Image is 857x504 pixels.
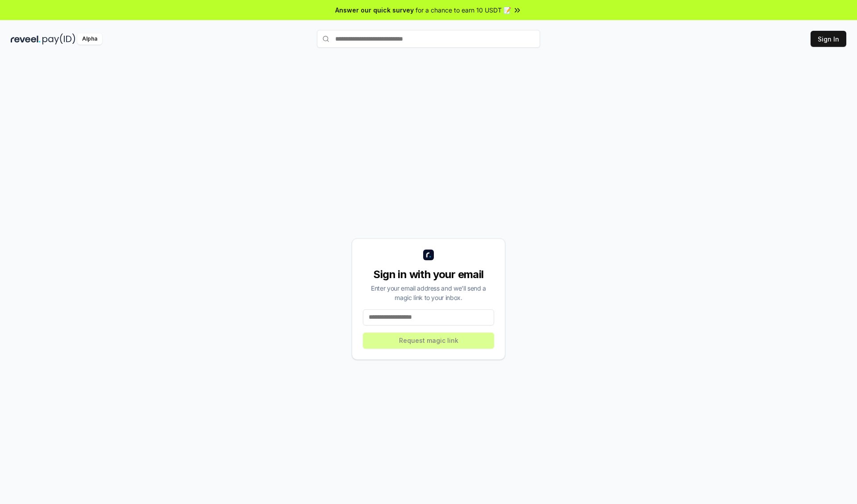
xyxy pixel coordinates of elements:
span: Answer our quick survey [335,5,414,15]
div: Enter your email address and we’ll send a magic link to your inbox. [363,283,494,302]
span: for a chance to earn 10 USDT 📝 [416,5,511,15]
img: logo_small [423,250,434,260]
div: Sign in with your email [363,267,494,282]
button: Sign In [811,31,846,47]
img: pay_id [42,33,75,45]
div: Alpha [77,33,102,45]
img: reveel_dark [11,33,41,45]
